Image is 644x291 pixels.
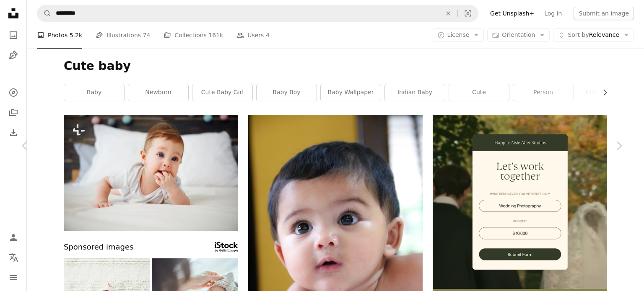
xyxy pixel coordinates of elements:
[192,84,252,101] a: cute baby girl
[5,249,22,266] button: Language
[553,28,634,42] button: Sort byRelevance
[539,7,567,20] a: Log in
[449,84,509,101] a: cute
[577,84,637,101] a: cute baby boy
[385,84,445,101] a: indian baby
[574,7,634,20] button: Submit an image
[458,5,478,21] button: Visual search
[5,269,22,286] button: Menu
[321,84,381,101] a: baby wallpaper
[64,84,124,101] a: baby
[487,28,550,42] button: Orientation
[64,59,607,74] h1: Cute baby
[64,169,238,176] a: Portrait of baby lying on the bed
[236,22,270,49] a: Users 4
[5,27,22,44] a: Photos
[248,241,423,249] a: topless boy with blue eyes
[597,84,607,101] button: scroll list to the right
[257,84,317,101] a: baby boy
[5,229,22,246] a: Log in / Sign up
[64,115,238,231] img: Portrait of baby lying on the bed
[143,31,151,40] span: 74
[96,22,150,49] a: Illustrations 74
[513,84,573,101] a: person
[433,28,484,42] button: License
[266,31,270,40] span: 4
[485,7,539,20] a: Get Unsplash+
[5,47,22,64] a: Illustrations
[5,84,22,101] a: Explore
[568,31,589,38] span: Sort by
[37,5,52,21] button: Search Unsplash
[5,104,22,121] a: Collections
[128,84,188,101] a: newborn
[433,115,607,289] img: file-1747939393036-2c53a76c450aimage
[439,5,457,21] button: Clear
[64,241,133,253] span: Sponsored images
[594,106,644,186] a: Next
[208,31,223,40] span: 161k
[447,31,470,38] span: License
[37,5,478,22] form: Find visuals sitewide
[568,31,619,39] span: Relevance
[502,31,535,38] span: Orientation
[164,22,223,49] a: Collections 161k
